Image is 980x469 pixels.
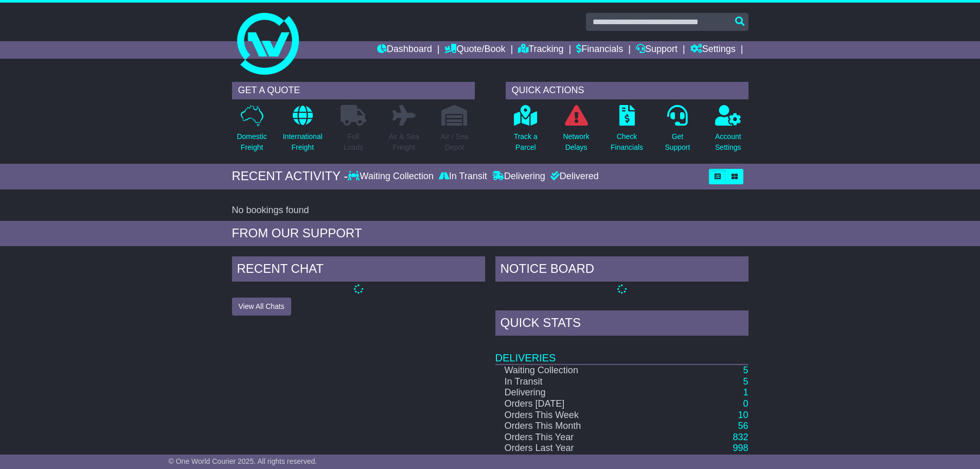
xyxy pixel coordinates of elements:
td: Orders Last Year [495,443,649,454]
p: International Freight [283,131,323,153]
div: NOTICE BOARD [495,256,749,284]
a: Quote/Book [444,41,505,59]
a: Tracking [518,41,563,59]
p: Track a Parcel [514,131,538,153]
p: Full Loads [341,131,366,153]
p: Get Support [665,131,690,153]
div: RECENT ACTIVITY - [232,169,348,184]
a: AccountSettings [715,105,742,159]
a: 1 [743,387,748,397]
a: DomesticFreight [236,105,267,159]
a: 56 [738,421,748,431]
div: Waiting Collection [348,171,436,182]
p: Domestic Freight [237,131,266,153]
td: Orders This Month [495,421,649,432]
div: No bookings found [232,205,749,216]
p: Account Settings [715,131,741,153]
div: In Transit [436,171,490,182]
a: 998 [733,443,748,453]
td: Waiting Collection [495,364,649,376]
a: 10 [738,410,748,420]
div: Delivering [490,171,548,182]
button: View All Chats [232,298,291,316]
td: Deliveries [495,338,749,364]
td: Delivering [495,387,649,398]
a: Settings [690,41,736,59]
a: InternationalFreight [282,105,323,159]
p: Air / Sea Depot [441,131,469,153]
a: 5 [743,376,748,387]
a: Financials [576,41,623,59]
td: In Transit [495,376,649,388]
div: Quick Stats [495,310,749,338]
a: 5 [743,365,748,375]
div: QUICK ACTIONS [506,82,749,99]
div: Delivered [548,171,599,182]
span: © One World Courier 2025. All rights reserved. [169,457,317,465]
a: Support [636,41,678,59]
td: Orders This Week [495,410,649,421]
td: Orders [DATE] [495,398,649,410]
p: Check Financials [611,131,643,153]
a: GetSupport [664,105,690,159]
div: FROM OUR SUPPORT [232,226,749,241]
a: NetworkDelays [562,105,590,159]
a: 832 [733,432,748,442]
div: GET A QUOTE [232,82,475,99]
a: Dashboard [377,41,432,59]
p: Air & Sea Freight [389,131,419,153]
a: 0 [743,398,748,409]
p: Network Delays [563,131,589,153]
a: CheckFinancials [610,105,644,159]
div: RECENT CHAT [232,256,485,284]
a: Track aParcel [513,105,538,159]
td: Orders This Year [495,432,649,443]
